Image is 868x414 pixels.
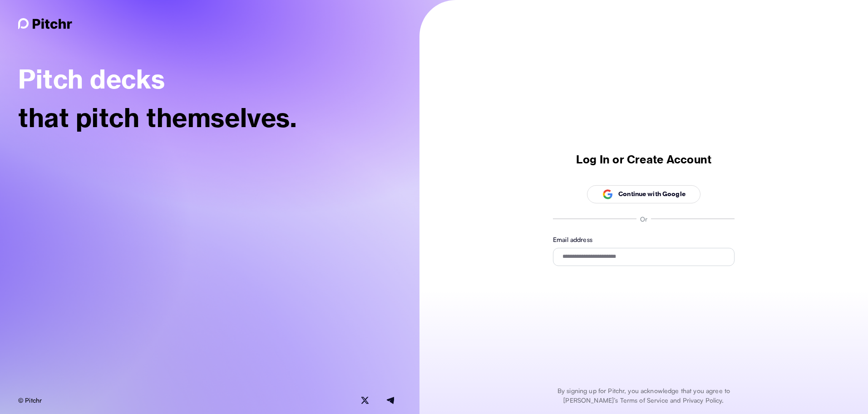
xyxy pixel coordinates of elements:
[18,65,394,94] p: Pitch decks
[640,214,647,224] p: Or
[18,104,394,132] p: that pitch themselves.
[553,235,735,244] p: Email address
[587,185,700,203] button: Continue with Google
[361,397,369,404] img: Twitter icon
[542,386,746,405] p: By signing up for Pitchr, you acknowledge that you agree to [PERSON_NAME]’s Terms of Service and ...
[18,18,72,29] img: Pitchr logo
[18,395,42,405] p: © Pitchr
[576,153,712,167] p: Log In or Create Account
[387,397,394,404] img: LinkedIn icon
[618,189,686,199] p: Continue with Google
[602,189,613,200] img: svg%3e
